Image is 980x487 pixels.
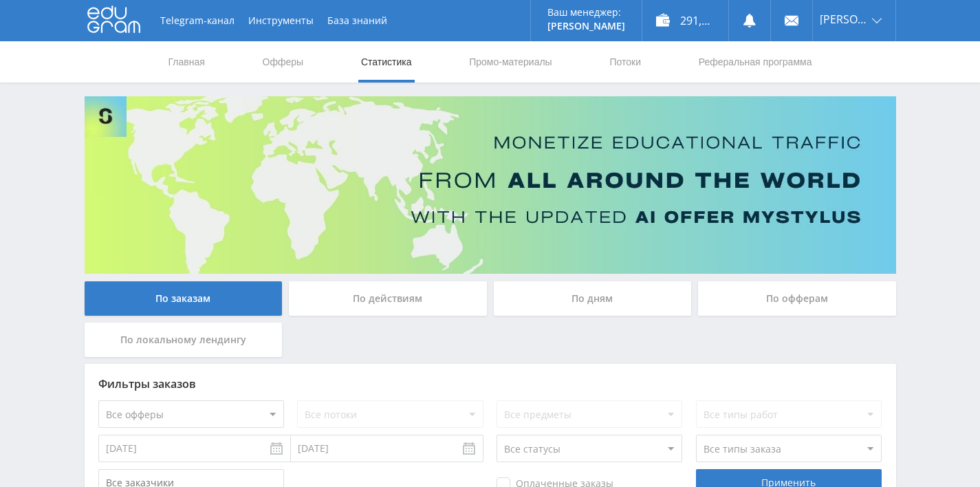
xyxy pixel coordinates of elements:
div: По локальному лендингу [85,323,283,357]
div: По офферам [698,281,896,316]
a: Промо-материалы [468,41,553,83]
div: По дням [494,281,692,316]
img: Banner [85,96,896,274]
a: Реферальная программа [697,41,814,83]
span: [PERSON_NAME] [820,14,868,25]
p: Ваш менеджер: [547,7,625,18]
a: Главная [167,41,206,83]
a: Офферы [261,41,305,83]
div: По действиям [289,281,487,316]
a: Потоки [608,41,642,83]
a: Статистика [360,41,413,83]
div: Фильтры заказов [98,378,882,390]
div: По заказам [85,281,283,316]
p: [PERSON_NAME] [547,21,625,32]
